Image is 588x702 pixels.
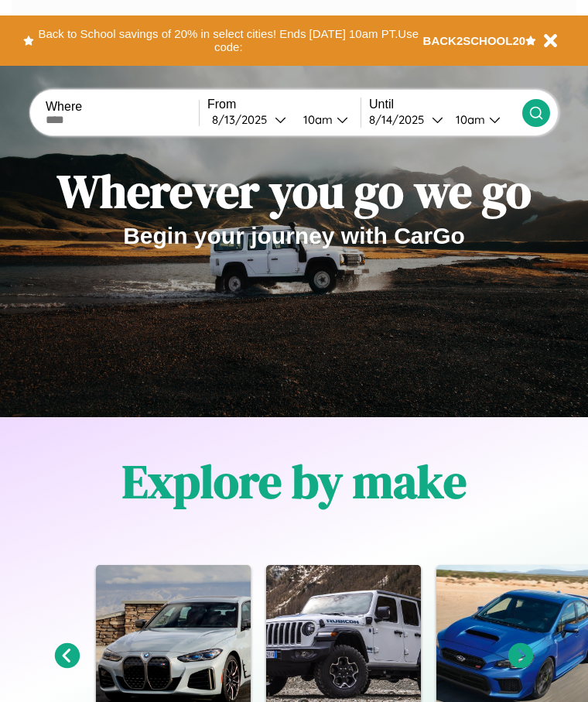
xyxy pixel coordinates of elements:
button: 8/13/2025 [207,111,291,128]
div: 10am [296,112,337,127]
button: 10am [443,111,522,128]
label: Where [46,100,199,114]
b: BACK2SCHOOL20 [423,34,526,47]
div: 10am [448,112,489,127]
button: Back to School savings of 20% in select cities! Ends [DATE] 10am PT.Use code: [34,23,423,58]
div: 8 / 13 / 2025 [212,112,275,127]
h1: Explore by make [122,450,467,513]
label: Until [369,98,522,111]
button: 10am [291,111,361,128]
div: 8 / 14 / 2025 [369,112,432,127]
label: From [207,98,361,111]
